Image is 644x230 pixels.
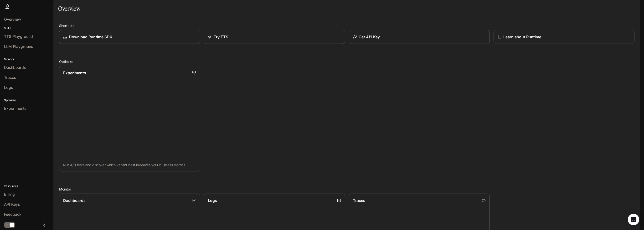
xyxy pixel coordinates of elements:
[349,30,490,44] button: Get API Key
[359,34,380,40] p: Get API Key
[59,187,634,192] h2: Monitor
[63,198,86,203] p: Dashboards
[494,30,634,44] a: Learn about Runtime
[204,30,345,44] a: Try TTS
[214,34,228,40] p: Try TTS
[503,34,541,40] p: Learn about Runtime
[59,66,200,171] a: ExperimentsRun A/B tests and discover which variant best improves your business metrics
[63,163,196,167] p: Run A/B tests and discover which variant best improves your business metrics
[69,34,112,40] p: Download Runtime SDK
[63,70,86,76] p: Experiments
[59,30,200,44] a: Download Runtime SDK
[628,214,639,225] div: Open Intercom Messenger
[58,4,80,13] h1: Overview
[208,198,217,203] p: Logs
[353,198,365,203] p: Traces
[59,59,634,64] h2: Optimize
[59,23,634,28] h2: Shortcuts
